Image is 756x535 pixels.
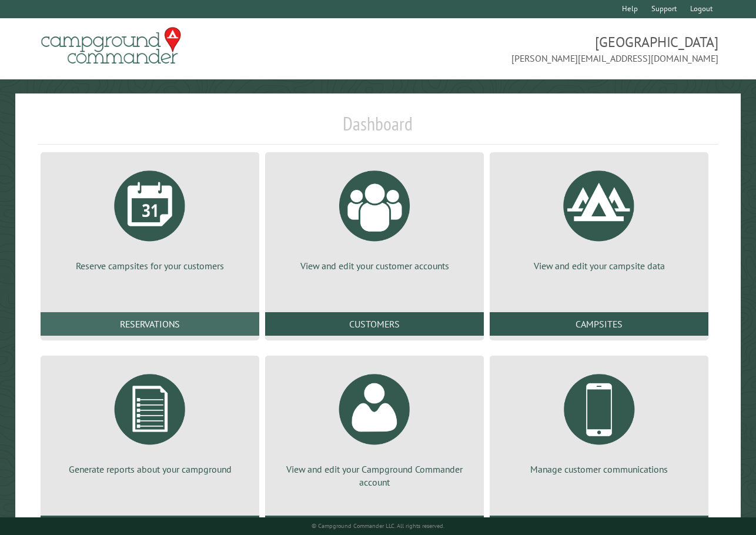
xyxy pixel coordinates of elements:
a: Reserve campsites for your customers [55,162,245,272]
a: Campsites [490,312,708,336]
p: View and edit your Campground Commander account [279,463,470,489]
h1: Dashboard [38,112,718,145]
a: Manage customer communications [504,365,694,476]
small: © Campground Commander LLC. All rights reserved. [312,522,444,530]
p: Reserve campsites for your customers [55,259,245,272]
p: Generate reports about your campground [55,463,245,476]
p: View and edit your customer accounts [279,259,470,272]
img: Campground Commander [38,23,185,69]
a: Generate reports about your campground [55,365,245,476]
a: Customers [265,312,484,336]
a: View and edit your Campground Commander account [279,365,470,489]
span: [GEOGRAPHIC_DATA] [PERSON_NAME][EMAIL_ADDRESS][DOMAIN_NAME] [378,32,718,65]
p: View and edit your campsite data [504,259,694,272]
a: View and edit your customer accounts [279,162,470,272]
a: View and edit your campsite data [504,162,694,272]
a: Reservations [41,312,259,336]
p: Manage customer communications [504,463,694,476]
